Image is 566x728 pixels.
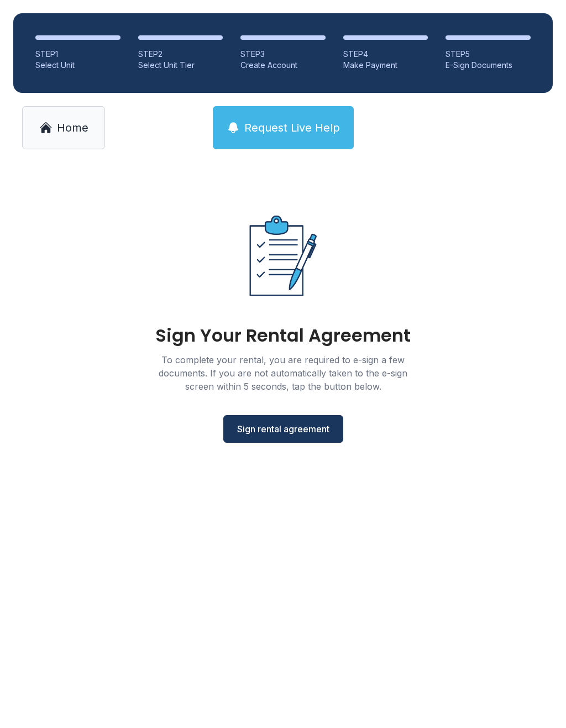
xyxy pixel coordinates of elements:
span: Sign rental agreement [237,422,329,436]
div: Create Account [240,60,326,71]
span: Request Live Help [244,120,340,135]
div: STEP 5 [446,49,531,60]
img: Rental agreement document illustration [226,198,340,313]
div: Sign Your Rental Agreement [155,327,411,344]
div: E-Sign Documents [446,60,531,71]
span: Home [57,120,88,135]
div: Select Unit Tier [138,60,223,71]
div: STEP 1 [35,49,120,60]
div: STEP 2 [138,49,223,60]
div: STEP 3 [240,49,326,60]
div: STEP 4 [343,49,428,60]
div: Select Unit [35,60,120,71]
div: To complete your rental, you are required to e-sign a few documents. If you are not automatically... [145,353,421,393]
div: Make Payment [343,60,428,71]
